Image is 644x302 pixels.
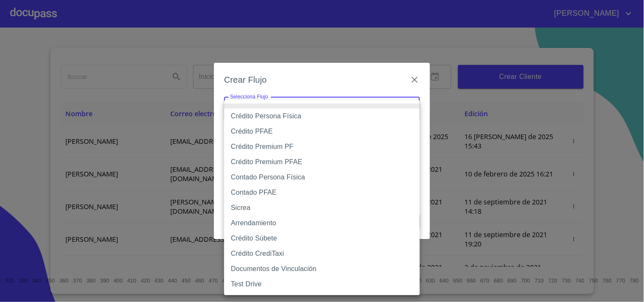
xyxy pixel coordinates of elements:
li: Documentos de Vinculación [224,261,420,277]
li: Crédito CrediTaxi [224,246,420,261]
li: Arrendamiento [224,215,420,231]
li: Crédito Súbete [224,231,420,246]
li: Crédito Premium PFAE [224,154,420,170]
li: Crédito Persona Física [224,109,420,124]
li: Contado PFAE [224,185,420,200]
li: None [224,103,420,109]
li: Crédito Premium PF [224,139,420,154]
li: Crédito PFAE [224,124,420,139]
li: Sicrea [224,200,420,215]
li: Test Drive [224,277,420,292]
li: Contado Persona Física [224,170,420,185]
